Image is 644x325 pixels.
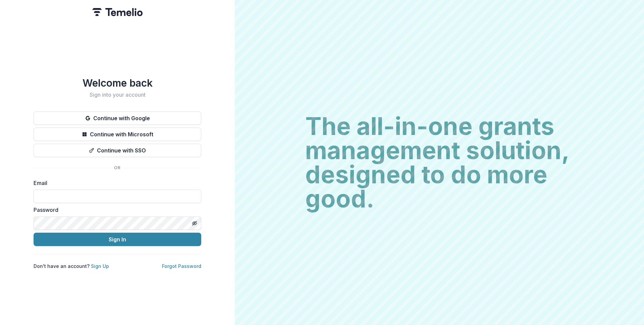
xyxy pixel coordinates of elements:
p: Don't have an account? [34,263,109,270]
button: Continue with Microsoft [34,128,201,141]
label: Email [34,179,197,187]
button: Continue with Google [34,111,201,125]
h2: Sign into your account [34,92,201,98]
button: Sign In [34,233,201,246]
button: Continue with SSO [34,144,201,157]
button: Toggle password visibility [189,218,200,229]
h1: Welcome back [34,77,201,89]
img: Temelio [92,8,143,16]
a: Forgot Password [162,263,201,269]
label: Password [34,206,197,214]
a: Sign Up [91,263,109,269]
